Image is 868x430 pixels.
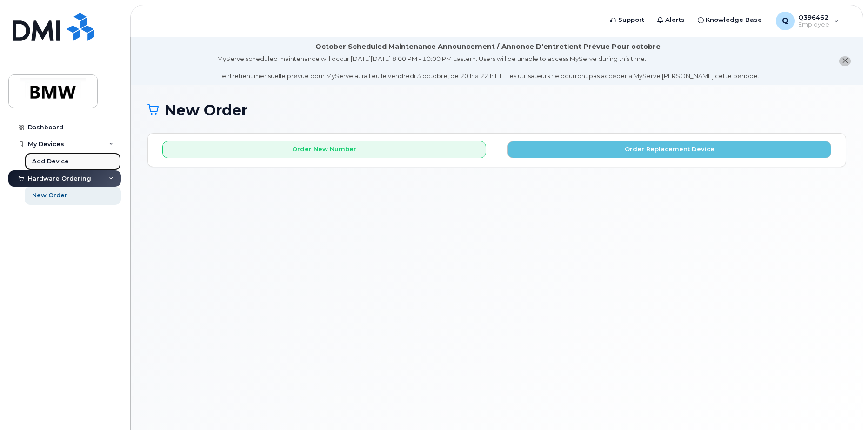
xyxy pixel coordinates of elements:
[217,54,759,81] div: MyServe scheduled maintenance will occur [DATE][DATE] 8:00 PM - 10:00 PM Eastern. Users will be u...
[147,102,846,118] h1: New Order
[828,390,861,423] iframe: Messenger Launcher
[839,56,851,66] button: close notification
[507,141,831,158] button: Order Replacement Device
[315,42,661,52] div: October Scheduled Maintenance Announcement / Annonce D'entretient Prévue Pour octobre
[162,141,486,158] button: Order New Number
